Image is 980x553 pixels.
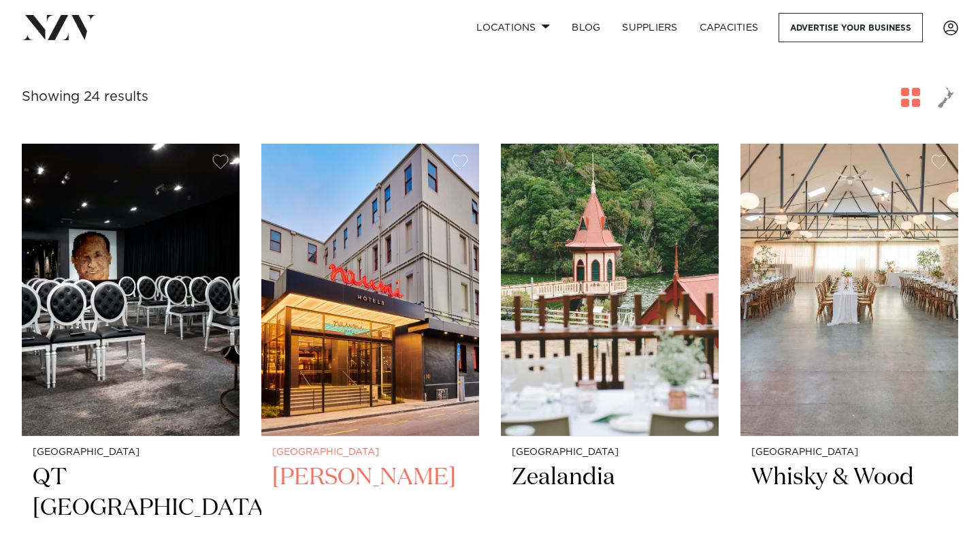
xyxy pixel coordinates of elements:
small: [GEOGRAPHIC_DATA] [751,447,947,458]
a: SUPPLIERS [611,13,688,42]
div: Showing 24 results [22,86,148,108]
a: Locations [465,13,561,42]
img: Rātā Cafe at Zealandia [501,144,719,436]
img: nzv-logo.png [22,15,96,39]
a: Advertise your business [779,13,923,42]
small: [GEOGRAPHIC_DATA] [512,447,708,458]
a: Capacities [689,13,770,42]
small: [GEOGRAPHIC_DATA] [272,447,468,458]
a: BLOG [561,13,611,42]
small: [GEOGRAPHIC_DATA] [33,447,229,458]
